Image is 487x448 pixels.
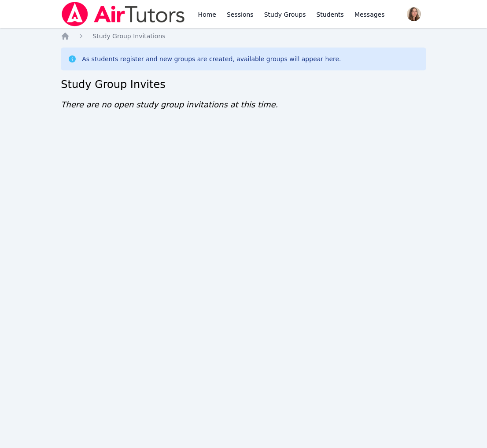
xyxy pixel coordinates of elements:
[82,55,341,63] div: As students register and new groups are created, available groups will appear here.
[354,10,385,19] span: Messages
[61,100,278,109] span: There are no open study group invitations at this time.
[92,32,165,40] a: Study Group Invitations
[61,32,426,40] nav: Breadcrumb
[61,77,426,92] h2: Study Group Invites
[92,33,165,40] span: Study Group Invitations
[61,2,185,26] img: Air Tutors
